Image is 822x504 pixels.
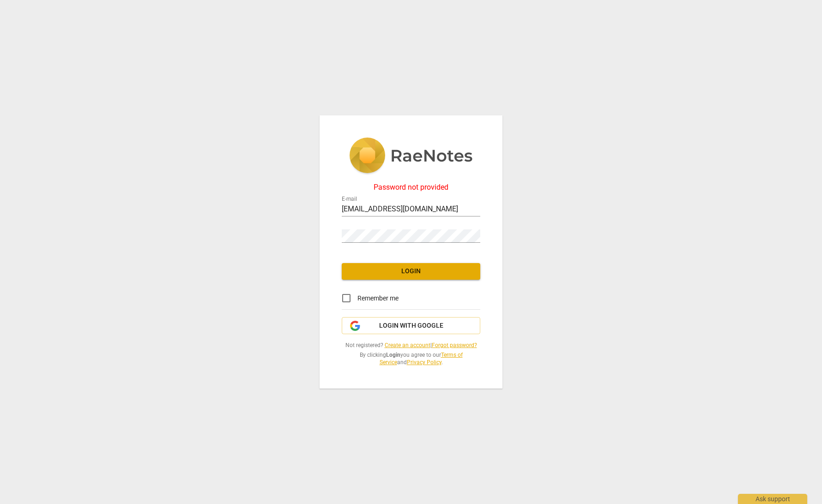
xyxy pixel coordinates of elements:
img: 5ac2273c67554f335776073100b6d88f.svg [349,138,473,175]
div: Password not provided [342,183,480,192]
span: Login with Google [379,321,443,330]
b: Login [386,352,400,358]
span: Login [349,267,473,276]
span: Not registered? | [342,342,480,349]
a: Create an account [385,342,430,348]
span: Remember me [357,294,399,303]
a: Forgot password? [432,342,477,348]
a: Privacy Policy [407,359,441,366]
label: E-mail [342,196,357,202]
div: Ask support [738,494,807,504]
button: Login with Google [342,317,480,335]
a: Terms of Service [380,352,463,366]
span: By clicking you agree to our and . [342,351,480,366]
button: Login [342,263,480,280]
